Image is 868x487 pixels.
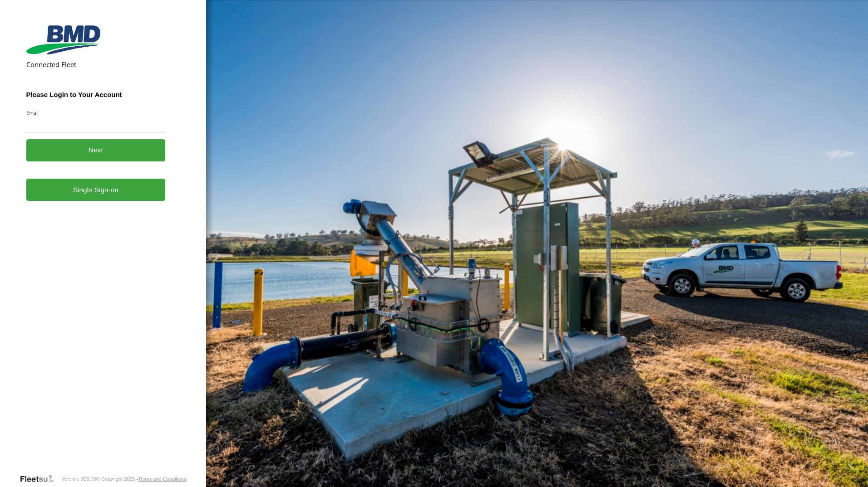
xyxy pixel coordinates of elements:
img: BMD [26,25,100,54]
button: Next [26,139,166,161]
a: Terms and Conditions [138,476,186,482]
label: Email [26,109,166,116]
a: Visit our Website [20,474,61,483]
h2: Connected Fleet [26,60,166,69]
div: Version: 306.00 [61,476,96,482]
div: © Copyright 2025 - [96,476,187,482]
a: Single Sign-on [26,179,166,201]
h3: Please Login to Your Account [26,91,166,98]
